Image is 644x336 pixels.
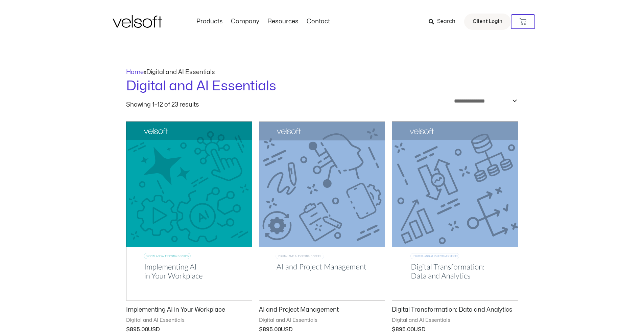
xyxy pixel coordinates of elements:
p: Showing 1–12 of 23 results [126,102,199,108]
a: CompanyMenu Toggle [227,18,263,25]
bdi: 895.00 [126,327,148,332]
span: Digital and AI Essentials [259,317,385,324]
span: Digital and AI Essentials [392,317,518,324]
span: » [126,69,215,75]
bdi: 895.00 [392,327,414,332]
h2: AI and Project Management [259,306,385,314]
h1: Digital and AI Essentials [126,77,518,96]
a: Search [429,16,460,27]
select: Shop order [450,96,518,106]
a: ResourcesMenu Toggle [263,18,303,25]
img: Implementing AI in Your Workplace [126,121,252,300]
img: AI and Project Management [259,121,385,300]
a: AI and Project Management [259,306,385,317]
span: Client Login [473,17,502,26]
a: Client Login [464,14,511,30]
bdi: 895.00 [259,327,281,332]
img: Velsoft Training Materials [113,15,162,28]
span: Search [437,17,455,26]
nav: Menu [192,18,334,25]
a: Implementing AI in Your Workplace [126,306,252,317]
span: Digital and AI Essentials [126,317,252,324]
a: ProductsMenu Toggle [192,18,227,25]
span: $ [126,327,130,332]
span: $ [392,327,396,332]
a: Home [126,69,144,75]
span: $ [259,327,263,332]
a: ContactMenu Toggle [303,18,334,25]
h2: Digital Transformation: Data and Analytics [392,306,518,314]
h2: Implementing AI in Your Workplace [126,306,252,314]
a: Digital Transformation: Data and Analytics [392,306,518,317]
span: Digital and AI Essentials [146,69,215,75]
img: Digital Transformation: Data and Analytics [392,121,518,300]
